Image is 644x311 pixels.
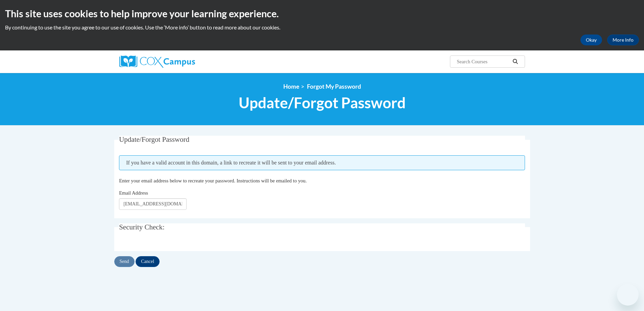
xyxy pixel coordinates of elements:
img: Cox Campus [119,55,195,68]
button: Okay [580,35,602,45]
p: By continuing to use the site you agree to our use of cookies. Use the ‘More info’ button to read... [5,24,639,31]
a: Home [283,83,299,90]
h2: This site uses cookies to help improve your learning experience. [5,7,639,20]
span: Enter your email address below to recreate your password. Instructions will be emailed to you. [119,178,307,183]
a: More Info [607,35,639,45]
span: Update/Forgot Password [119,135,189,143]
input: Cancel [136,256,160,267]
span: Email Address [119,190,148,196]
span: Update/Forgot Password [239,94,406,112]
a: Cox Campus [119,55,248,68]
span: Forgot My Password [307,83,361,90]
span: Security Check: [119,223,165,231]
span: If you have a valid account in this domain, a link to recreate it will be sent to your email addr... [119,155,525,170]
input: Search Courses [456,58,510,66]
input: Email [119,198,187,210]
button: Search [510,58,520,66]
iframe: Button to launch messaging window [617,284,639,306]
